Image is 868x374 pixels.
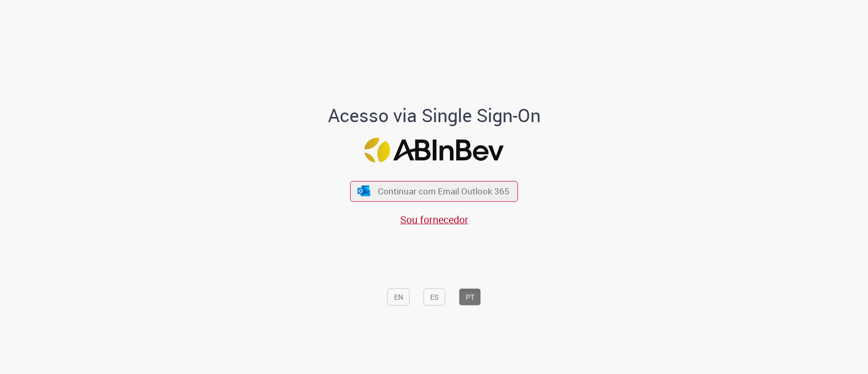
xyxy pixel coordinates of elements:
[387,289,410,306] button: EN
[400,213,468,226] a: Sou fornecedor
[378,185,510,197] span: Continuar com Email Outlook 365
[365,138,504,163] img: Logo ABInBev
[293,105,575,126] h1: Acesso via Single Sign-On
[424,289,445,306] button: ES
[356,186,371,196] img: ícone Azure/Microsoft 360
[459,289,481,306] button: PT
[350,181,518,202] button: ícone Azure/Microsoft 360 Continuar com Email Outlook 365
